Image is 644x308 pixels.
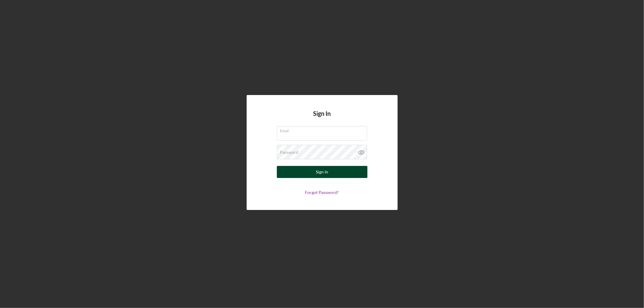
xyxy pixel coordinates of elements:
[316,166,328,178] div: Sign In
[280,126,367,133] label: Email
[280,150,299,155] label: Password
[305,190,339,195] a: Forgot Password?
[277,166,367,178] button: Sign In
[313,110,331,126] h4: Sign In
